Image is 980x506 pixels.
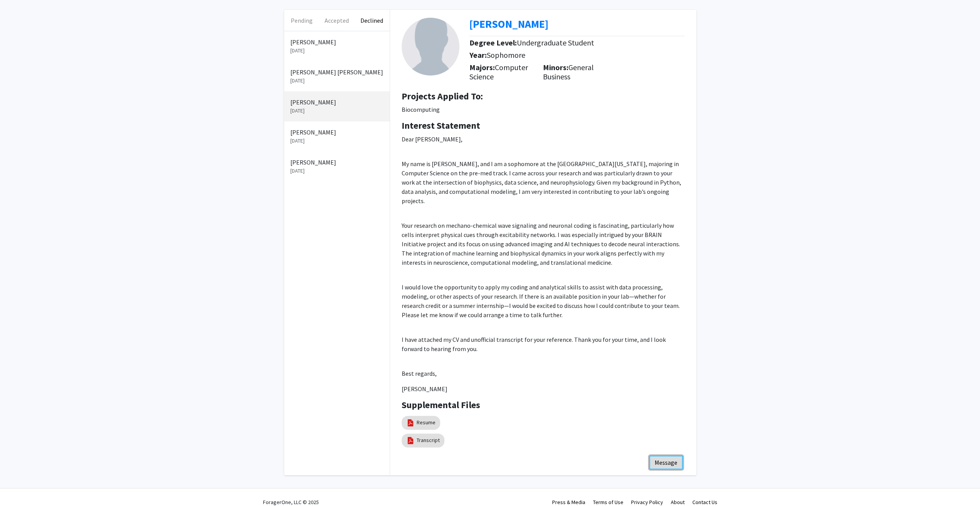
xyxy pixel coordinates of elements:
p: [PERSON_NAME] [290,98,384,107]
b: Degree Level: [469,38,517,47]
p: I have attached my CV and unofficial transcript for your reference. Thank you for your time, and ... [402,335,685,353]
p: [PERSON_NAME] [402,384,685,393]
img: Profile Picture [402,18,459,76]
a: Privacy Policy [631,499,663,506]
span: Sophomore [487,50,525,60]
b: Interest Statement [402,119,480,131]
p: [PERSON_NAME] [290,128,384,137]
h4: Supplemental Files [402,400,685,411]
a: Press & Media [552,499,585,506]
button: Accepted [319,10,354,31]
p: My name is [PERSON_NAME], and I am a sophomore at the [GEOGRAPHIC_DATA][US_STATE], majoring in Co... [402,159,685,205]
span: General Business [543,62,594,81]
p: Biocomputing [402,105,685,114]
p: [PERSON_NAME] [290,37,384,47]
button: Declined [354,10,389,31]
a: About [671,499,685,506]
a: Resume [417,419,436,427]
iframe: Chat [6,471,33,500]
p: [DATE] [290,137,384,145]
span: Undergraduate Student [517,38,594,47]
a: Opens in a new tab [469,17,548,31]
b: Projects Applied To: [402,90,483,102]
p: Your research on mechano-chemical wave signaling and neuronal coding is fascinating, particularly... [402,221,685,267]
p: I would love the opportunity to apply my coding and analytical skills to assist with data process... [402,282,685,319]
p: [DATE] [290,47,384,55]
p: [DATE] [290,77,384,85]
b: Year: [469,50,487,60]
p: [DATE] [290,167,384,175]
p: [PERSON_NAME] [PERSON_NAME] [290,67,384,77]
button: Pending [284,10,319,31]
span: Computer Science [469,62,528,81]
p: [PERSON_NAME] [290,158,384,167]
a: Transcript [417,436,440,444]
img: pdf_icon.png [406,436,415,445]
p: Best regards, [402,369,685,378]
b: Majors: [469,62,495,72]
b: [PERSON_NAME] [469,17,548,31]
button: Message [649,456,683,469]
b: Minors: [543,62,568,72]
a: Terms of Use [593,499,623,506]
a: Contact Us [692,499,717,506]
img: pdf_icon.png [406,419,415,427]
p: [DATE] [290,107,384,115]
p: Dear [PERSON_NAME], [402,134,685,144]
